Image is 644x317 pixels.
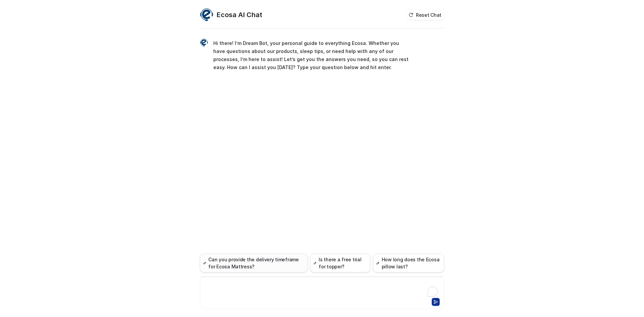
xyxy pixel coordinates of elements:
img: Widget [200,39,208,47]
div: To enrich screen reader interactions, please activate Accessibility in Grammarly extension settings [202,281,442,297]
img: Widget [200,8,213,21]
button: How long does the Ecosa pillow last? [373,254,444,272]
button: Reset Chat [407,10,444,20]
button: Can you provide the delivery timeframe for Ecosa Mattress? [200,254,308,272]
button: Is there a free trial for topper? [310,254,370,272]
p: Hi there! I’m Dream Bot, your personal guide to everything Ecosa. Whether you have questions abou... [213,39,410,71]
h2: Ecosa AI Chat [217,10,262,19]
